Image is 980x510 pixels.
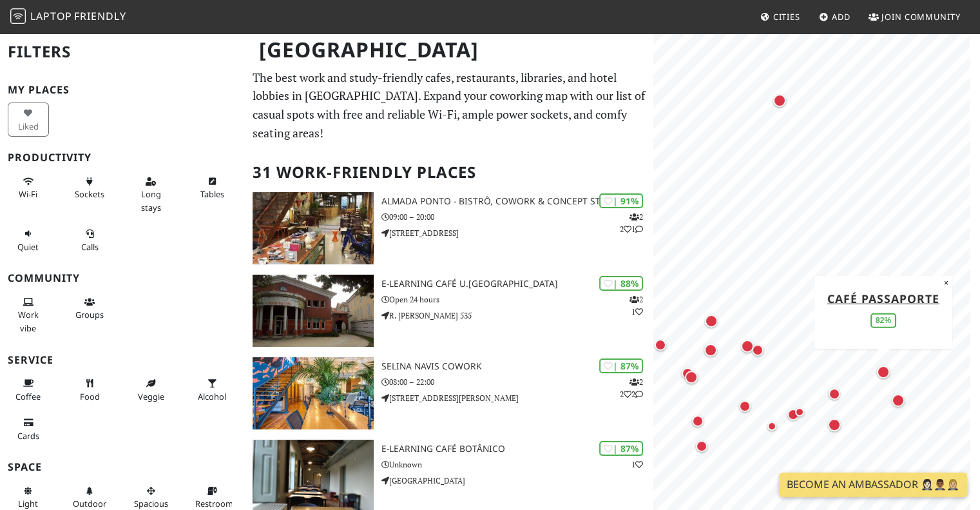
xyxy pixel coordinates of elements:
[381,475,654,487] p: [GEOGRAPHIC_DATA]
[381,309,654,322] p: R. [PERSON_NAME] 535
[381,361,654,372] h3: Selina Navis CoWork
[10,6,126,28] a: LaptopFriendly LaptopFriendly
[693,438,710,455] div: Map marker
[198,391,226,402] span: Alcohol
[8,354,237,366] h3: Service
[863,5,966,28] a: Join Community
[827,290,939,306] a: Café Passaporte
[200,188,224,200] span: Work-friendly tables
[10,8,26,24] img: LaptopFriendly
[8,291,49,338] button: Work vibe
[749,342,766,358] div: Map marker
[8,461,237,473] h3: Space
[599,276,643,291] div: | 88%
[8,171,49,205] button: Wi-Fi
[8,32,237,72] h2: Filters
[814,5,856,28] a: Add
[381,458,654,471] p: Unknown
[599,358,643,373] div: | 87%
[620,211,643,235] p: 2 2 1
[17,430,39,442] span: Credit cards
[18,309,39,333] span: People working
[702,312,720,330] div: Map marker
[69,223,110,257] button: Calls
[832,11,850,23] span: Add
[381,293,654,306] p: Open 24 hours
[792,404,807,420] div: Map marker
[134,498,168,509] span: Spacious
[785,406,802,423] div: Map marker
[629,293,643,318] p: 2 1
[631,458,643,471] p: 1
[889,391,907,409] div: Map marker
[15,391,41,402] span: Coffee
[599,441,643,456] div: | 87%
[381,211,654,223] p: 09:00 – 20:00
[702,341,720,359] div: Map marker
[8,272,237,284] h3: Community
[195,498,233,509] span: Restroom
[130,171,171,218] button: Long stays
[245,192,653,264] a: Almada Ponto - Bistrô, Cowork & Concept Store | 91% 221 Almada Ponto - Bistrô, Cowork & Concept S...
[253,192,373,264] img: Almada Ponto - Bistrô, Cowork & Concept Store
[940,275,952,289] button: Close popup
[381,279,654,289] h3: e-learning Café U.[GEOGRAPHIC_DATA]
[771,92,789,110] div: Map marker
[17,241,39,253] span: Quiet
[8,223,49,257] button: Quiet
[69,171,110,205] button: Sockets
[736,398,753,415] div: Map marker
[19,188,37,200] span: Stable Wi-Fi
[682,368,700,386] div: Map marker
[138,391,164,402] span: Veggie
[738,337,756,355] div: Map marker
[73,498,106,509] span: Outdoor area
[8,84,237,96] h3: My Places
[652,337,669,353] div: Map marker
[253,275,373,347] img: e-learning Café U.Porto
[74,9,126,23] span: Friendly
[870,313,896,328] div: 82%
[245,275,653,347] a: e-learning Café U.Porto | 88% 21 e-learning Café U.[GEOGRAPHIC_DATA] Open 24 hours R. [PERSON_NAM...
[381,196,654,207] h3: Almada Ponto - Bistrô, Cowork & Concept Store
[69,291,110,326] button: Groups
[253,153,646,192] h2: 31 Work-Friendly Places
[253,357,373,429] img: Selina Navis CoWork
[81,241,99,253] span: Video/audio calls
[755,5,805,28] a: Cities
[679,365,696,382] div: Map marker
[381,376,654,388] p: 08:00 – 22:00
[381,392,654,404] p: [STREET_ADDRESS][PERSON_NAME]
[18,498,38,509] span: Natural light
[874,363,892,381] div: Map marker
[245,357,653,429] a: Selina Navis CoWork | 87% 222 Selina Navis CoWork 08:00 – 22:00 [STREET_ADDRESS][PERSON_NAME]
[8,412,49,446] button: Cards
[30,9,72,23] span: Laptop
[773,11,800,23] span: Cities
[75,188,104,200] span: Power sockets
[191,373,233,407] button: Alcohol
[191,171,233,205] button: Tables
[75,309,104,320] span: Group tables
[620,376,643,400] p: 2 2 2
[881,11,961,23] span: Join Community
[141,188,161,213] span: Long stays
[381,444,654,455] h3: E-learning Café Botânico
[130,373,171,407] button: Veggie
[253,68,646,142] p: The best work and study-friendly cafes, restaurants, libraries, and hotel lobbies in [GEOGRAPHIC_...
[69,373,110,407] button: Food
[689,413,706,429] div: Map marker
[80,391,100,402] span: Food
[826,386,843,402] div: Map marker
[8,152,237,164] h3: Productivity
[381,227,654,239] p: [STREET_ADDRESS]
[249,32,651,68] h1: [GEOGRAPHIC_DATA]
[825,416,843,434] div: Map marker
[8,373,49,407] button: Coffee
[764,418,780,434] div: Map marker
[599,193,643,208] div: | 91%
